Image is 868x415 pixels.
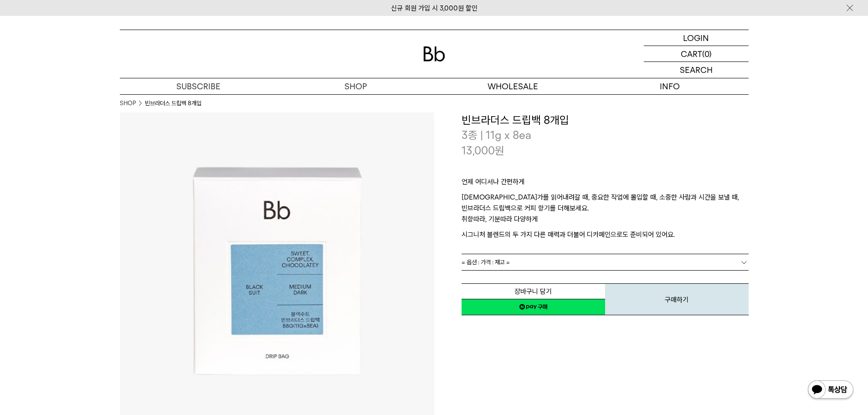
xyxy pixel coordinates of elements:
a: LOGIN [644,30,749,46]
a: 새창 [462,299,605,315]
span: = 옵션 : 가격 : 재고 = [462,254,510,270]
a: SUBSCRIBE [120,78,277,94]
button: 구매하기 [605,283,749,315]
p: 13,000 [462,143,504,159]
a: SHOP [277,78,434,94]
a: CART (0) [644,46,749,62]
h3: 빈브라더스 드립백 8개입 [462,113,749,128]
p: 시그니처 블렌드의 두 가지 다른 매력과 더불어 디카페인으로도 준비되어 있어요. [462,229,749,240]
img: 로고 [423,46,445,61]
p: 3종 | 11g x 8ea [462,128,749,143]
p: 취향따라, 기분따라 다양하게 [462,214,749,229]
a: 신규 회원 가입 시 3,000원 할인 [391,4,478,12]
a: SHOP [120,99,136,108]
p: CART [681,46,702,61]
p: (0) [702,46,712,61]
p: LOGIN [683,30,709,46]
p: WHOLESALE [434,78,591,94]
span: 원 [495,144,504,157]
img: 카카오톡 채널 1:1 채팅 버튼 [807,379,854,401]
button: 장바구니 담기 [462,283,605,299]
li: 빈브라더스 드립백 8개입 [145,99,201,108]
p: 언제 어디서나 간편하게 [462,176,749,192]
p: [DEMOGRAPHIC_DATA]가를 읽어내려갈 때, 중요한 작업에 몰입할 때, 소중한 사람과 시간을 보낼 때, 빈브라더스 드립백으로 커피 향기를 더해보세요. [462,192,749,214]
p: SEARCH [680,62,713,78]
p: INFO [591,78,749,94]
